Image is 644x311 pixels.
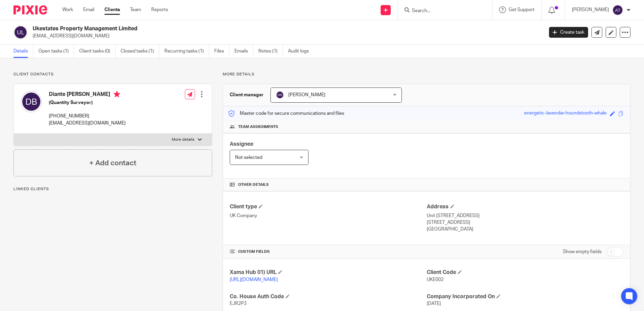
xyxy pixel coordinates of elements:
span: UKE002 [427,277,444,282]
a: Emails [234,45,253,58]
p: More details [223,72,631,77]
a: Closed tasks (1) [121,45,159,58]
p: [GEOGRAPHIC_DATA] [427,226,623,233]
h4: + Add contact [89,158,136,168]
p: [EMAIL_ADDRESS][DOMAIN_NAME] [49,120,126,127]
span: Other details [238,182,269,187]
h3: Client manager [230,92,264,98]
label: Show empty fields [563,248,602,255]
a: Work [62,6,73,13]
p: [EMAIL_ADDRESS][DOMAIN_NAME] [33,33,539,39]
span: [PERSON_NAME] [288,93,325,97]
p: [STREET_ADDRESS] [427,219,623,226]
span: [DATE] [427,301,441,306]
p: Master code for secure communications and files [228,110,344,117]
p: Linked clients [13,186,212,192]
img: svg%3E [276,91,284,99]
p: More details [172,137,194,142]
a: Reports [151,6,168,13]
a: Details [13,45,33,58]
h4: Diante [PERSON_NAME] [49,91,126,99]
p: Unit [STREET_ADDRESS] [427,212,623,219]
img: svg%3E [13,25,28,39]
h2: Ukestates Property Management Limited [33,25,438,32]
span: Get Support [509,7,535,12]
p: [PERSON_NAME] [572,6,609,13]
h4: Client type [230,203,426,210]
span: Team assignments [238,124,278,130]
h5: (Quantity Surveyor) [49,99,126,106]
div: energetic-lavendar-houndstooth-whale [524,110,607,117]
h4: Client Code [427,269,623,276]
h4: Company Incorporated On [427,293,623,300]
input: Search [411,8,472,14]
h4: CUSTOM FIELDS [230,249,426,254]
p: [PHONE_NUMBER] [49,113,126,119]
a: Create task [549,27,588,38]
h4: Xama Hub 01) URL [230,269,426,276]
i: Primary [114,91,120,98]
a: Notes (1) [258,45,283,58]
a: Email [83,6,94,13]
a: Clients [104,6,120,13]
p: Client contacts [13,72,212,77]
span: EJR2P3 [230,301,247,306]
a: Recurring tasks (1) [164,45,209,58]
a: Team [130,6,141,13]
p: UK Company [230,212,426,219]
img: svg%3E [21,91,42,112]
a: Files [214,45,229,58]
img: Pixie [13,5,47,14]
a: Open tasks (1) [38,45,74,58]
a: Client tasks (0) [79,45,116,58]
h4: Address [427,203,623,210]
span: Not selected [235,155,262,160]
a: [URL][DOMAIN_NAME] [230,277,278,282]
a: Audit logs [288,45,314,58]
h4: Co. House Auth Code [230,293,426,300]
span: Assignee [230,141,253,147]
img: svg%3E [612,5,623,15]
